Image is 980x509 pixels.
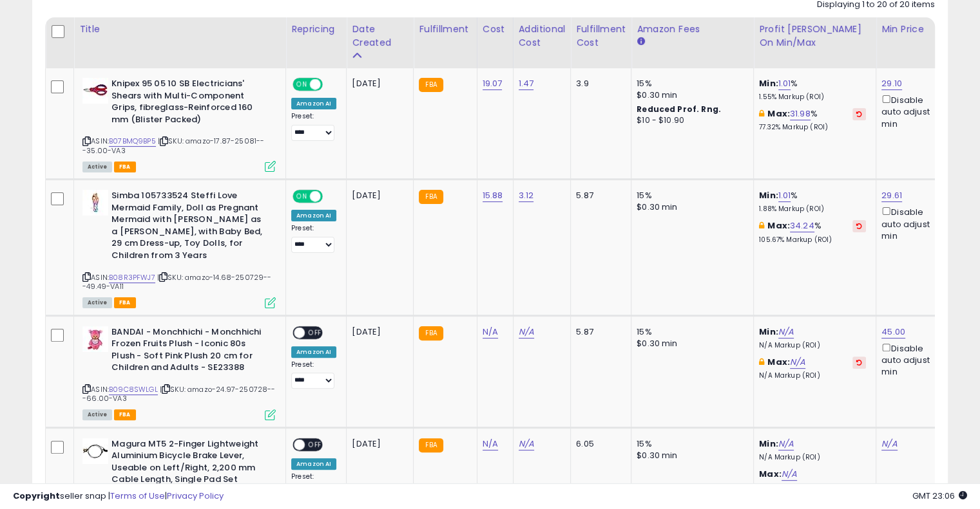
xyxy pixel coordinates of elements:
[759,438,778,450] b: Min:
[13,490,60,502] strong: Copyright
[82,136,264,155] span: | SKU: amazo-17.87-25081---35.00-VA3
[637,104,721,115] b: Reduced Prof. Rng.
[291,458,336,470] div: Amazon AI
[881,341,943,378] div: Disable auto adjust min
[759,221,764,230] i: This overrides the store level max markup for this listing
[82,190,108,216] img: 31azhbM84uL._SL40_.jpg
[576,78,621,89] div: 3.9
[352,23,408,50] div: Date Created
[912,490,967,502] span: 2025-08-11 23:06 GMT
[790,356,805,369] a: N/A
[13,490,224,503] div: seller snap | |
[305,327,325,338] span: OFF
[790,107,811,120] a: 31.98
[759,93,866,102] p: 1.55% Markup (ROI)
[291,210,336,221] div: Amazon AI
[109,272,155,283] a: B08R3PFWJ7
[111,190,268,264] b: Simba 105733524 Steffi Love Mermaid Family, Doll as Pregnant Mermaid with [PERSON_NAME] as a [PER...
[291,112,336,141] div: Preset:
[881,438,897,450] a: N/A
[759,453,866,462] p: N/A Markup (ROI)
[291,360,336,389] div: Preset:
[483,438,498,450] a: N/A
[881,77,902,90] a: 29.10
[114,409,136,420] span: FBA
[110,490,165,502] a: Terms of Use
[881,205,943,242] div: Disable auto adjust min
[291,346,336,358] div: Amazon AI
[321,79,341,90] span: OFF
[778,189,791,202] a: 1.01
[82,162,112,172] span: All listings currently available for purchase on Amazon
[778,77,791,90] a: 1.01
[82,326,276,419] div: ASIN:
[294,191,310,202] span: ON
[419,23,471,36] div: Fulfillment
[294,79,310,90] span: ON
[759,123,866,132] p: 77.32% Markup (ROI)
[759,220,866,244] div: %
[637,190,744,201] div: 15%
[576,190,621,201] div: 5.87
[778,326,794,338] a: N/A
[82,409,112,420] span: All listings currently available for purchase on Amazon
[352,438,403,450] div: [DATE]
[778,438,794,450] a: N/A
[352,190,403,201] div: [DATE]
[114,297,136,308] span: FBA
[82,384,276,403] span: | SKU: amazo-24.97-250728---66.00-VA3
[759,371,866,380] p: N/A Markup (ROI)
[82,78,276,171] div: ASIN:
[519,189,534,202] a: 3.12
[881,23,948,36] div: Min Price
[759,205,866,214] p: 1.88% Markup (ROI)
[79,23,280,36] div: Title
[167,490,224,502] a: Privacy Policy
[109,384,158,395] a: B09C8SWLGL
[759,468,782,480] b: Max:
[767,219,790,232] b: Max:
[881,189,902,202] a: 29.61
[483,77,503,90] a: 19.07
[291,224,336,253] div: Preset:
[291,98,336,109] div: Amazon AI
[637,338,744,349] div: $0.30 min
[111,78,268,129] b: Knipex 95 05 10 SB Electricians' Shears with Multi-Component Grips, fibreglass-Reinforced 160 mm ...
[483,23,508,36] div: Cost
[637,115,744,126] div: $10 - $10.90
[483,326,498,338] a: N/A
[82,272,272,292] span: | SKU: amazo-14.68-250729---49.49-VA11
[759,326,778,338] b: Min:
[305,439,325,450] span: OFF
[637,89,744,101] div: $0.30 min
[419,190,443,204] small: FBA
[759,77,778,89] b: Min:
[82,326,108,352] img: 41-QJuSKfyL._SL40_.jpg
[637,201,744,213] div: $0.30 min
[519,438,534,450] a: N/A
[419,78,443,92] small: FBA
[82,297,112,308] span: All listings currently available for purchase on Amazon
[637,326,744,338] div: 15%
[82,78,108,104] img: 311D4-NskKL._SL40_.jpg
[881,93,943,130] div: Disable auto adjust min
[519,77,534,90] a: 1.47
[881,326,905,338] a: 45.00
[114,162,136,172] span: FBA
[759,23,870,50] div: Profit [PERSON_NAME] on Min/Max
[321,191,341,202] span: OFF
[519,23,566,50] div: Additional Cost
[759,236,866,245] p: 105.67% Markup (ROI)
[759,341,866,350] p: N/A Markup (ROI)
[856,223,862,229] i: Revert to store-level Max Markup
[82,438,108,464] img: 41Gj3SztPZL._SL40_.jpg
[637,23,748,36] div: Amazon Fees
[637,450,744,461] div: $0.30 min
[637,438,744,450] div: 15%
[483,189,503,202] a: 15.88
[111,326,268,377] b: BANDAI - Monchhichi - Monchhichi Frozen Fruits Plush - Iconic 80s Plush - Soft Pink Plush 20 cm f...
[637,78,744,89] div: 15%
[419,326,443,340] small: FBA
[759,108,866,132] div: %
[352,78,403,89] div: [DATE]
